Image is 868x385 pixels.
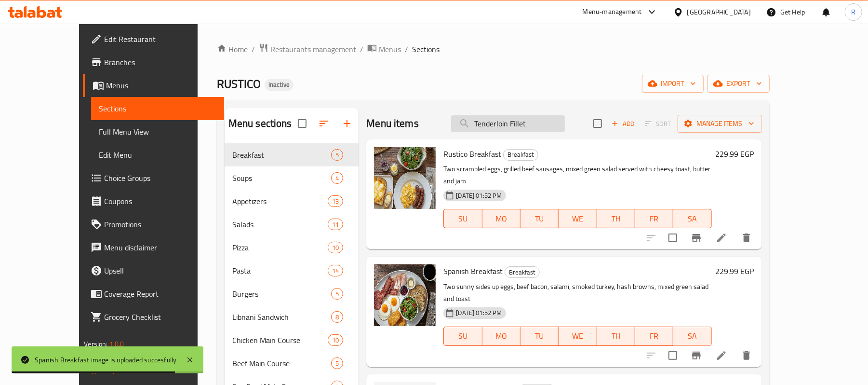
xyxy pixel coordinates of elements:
div: [GEOGRAPHIC_DATA] [687,7,751,17]
span: import [650,78,696,90]
button: SU [443,327,482,346]
span: Salads [232,219,328,230]
span: Add [610,118,636,129]
span: Menu disclaimer [104,242,216,253]
span: Edit Restaurant [104,33,216,45]
li: / [252,43,255,55]
div: Libnani Sandwich8 [225,305,359,329]
span: Grocery Checklist [104,311,216,323]
div: Inactive [265,79,294,91]
div: Appetizers13 [225,190,359,213]
h6: 229.99 EGP [716,147,754,161]
span: TH [601,329,631,343]
span: Breakfast [505,267,539,278]
nav: breadcrumb [217,43,770,55]
span: 5 [332,289,343,299]
p: Two sunny sides up eggs, beef bacon, salami, smoked turkey, hash browns, mixed green salad and toast [443,281,711,305]
span: Select section first [639,116,678,131]
div: items [328,334,343,346]
button: WE [559,327,597,346]
span: MO [486,212,517,226]
span: RUSTICO [217,73,261,95]
p: Two scrambled eggs, grilled beef sausages, mixed green salad served with cheesy toast, butter and... [443,163,711,187]
button: TH [597,327,635,346]
span: MO [486,329,517,343]
span: 10 [328,336,343,345]
button: delete [735,226,758,249]
span: Beef Main Course [232,357,332,369]
img: Spanish Breakfast [374,264,436,326]
h6: 229.99 EGP [716,264,754,278]
span: Manage items [685,118,754,130]
a: Upsell [83,259,224,282]
span: Promotions [104,219,216,230]
span: 13 [328,197,343,206]
span: 11 [328,220,343,229]
button: WE [559,209,597,228]
span: TU [524,329,555,343]
span: 14 [328,266,343,275]
button: export [708,75,770,93]
span: WE [562,212,593,226]
div: Spanish Breakfast image is uploaded succesfully [35,355,176,365]
button: delete [735,344,758,367]
button: MO [482,209,521,228]
span: 1.0.0 [109,338,124,350]
span: Menus [106,80,216,91]
span: Select to update [663,228,683,248]
a: Edit Restaurant [83,27,224,51]
a: Promotions [83,213,224,236]
span: Sort sections [312,112,335,135]
span: Inactive [265,81,294,89]
button: TU [521,209,559,228]
a: Edit menu item [716,350,727,361]
span: Restaurants management [270,43,356,55]
span: export [715,78,762,90]
span: Pasta [232,265,328,276]
span: Full Menu View [99,126,216,137]
span: Choice Groups [104,172,216,184]
img: Rustico Breakfast [374,147,436,209]
div: Menu-management [583,6,642,18]
a: Restaurants management [259,43,356,55]
span: Breakfast [232,149,332,161]
button: import [642,75,704,93]
div: Burgers5 [225,282,359,305]
div: items [328,195,343,207]
a: Sections [91,97,224,120]
span: Edit Menu [99,149,216,161]
span: Chicken Main Course [232,334,328,346]
span: 5 [332,151,343,160]
div: items [331,311,343,323]
a: Home [217,43,248,55]
span: [DATE] 01:52 PM [452,308,506,317]
span: 4 [332,174,343,183]
div: Salads11 [225,213,359,236]
div: Pasta14 [225,259,359,282]
span: Rustico Breakfast [443,147,501,161]
div: items [331,288,343,300]
span: 5 [332,359,343,368]
span: [DATE] 01:52 PM [452,191,506,200]
span: Soups [232,172,332,184]
span: Appetizers [232,195,328,207]
span: Menus [379,43,401,55]
button: TH [597,209,635,228]
span: Spanish Breakfast [443,264,503,278]
button: Manage items [678,115,762,133]
span: WE [562,329,593,343]
h2: Menu sections [228,116,292,131]
span: Select to update [663,345,683,366]
span: Libnani Sandwich [232,311,332,323]
span: TH [601,212,631,226]
span: SU [448,212,478,226]
button: SA [673,327,711,346]
span: SA [677,329,708,343]
input: search [451,115,565,132]
span: Burgers [232,288,332,300]
button: SA [673,209,711,228]
div: Pizza10 [225,236,359,259]
span: Sections [99,103,216,114]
